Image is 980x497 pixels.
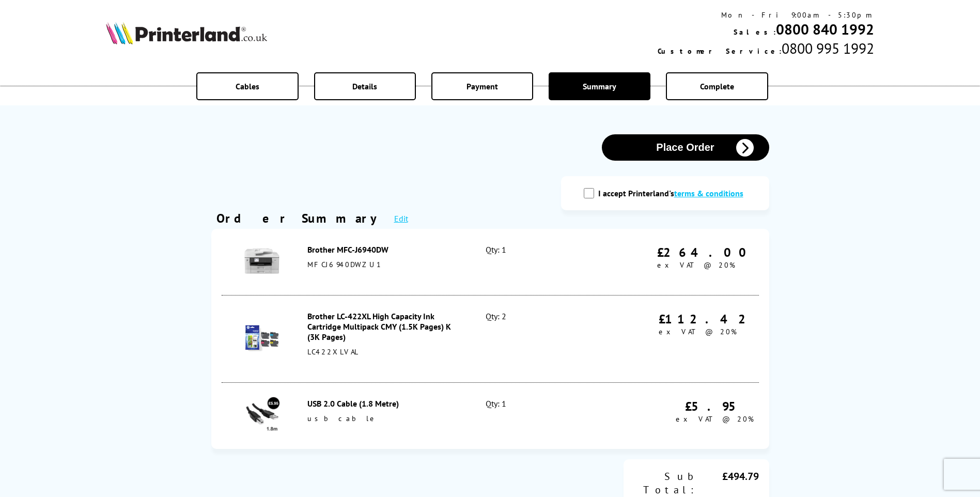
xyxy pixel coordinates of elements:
[782,39,874,58] span: 0800 995 1992
[658,46,782,56] span: Customer Service:
[486,398,593,433] div: Qty: 1
[216,210,384,226] div: Order Summary
[466,81,498,91] span: Payment
[602,134,769,161] button: Place Order
[676,414,754,424] span: ex VAT @ 20%
[634,470,696,496] div: Sub Total:
[307,244,463,255] div: Brother MFC-J6940DW
[657,244,754,260] div: £264.00
[307,414,463,423] div: usbcable
[696,470,759,496] div: £494.79
[394,213,408,224] a: Edit
[486,311,593,367] div: Qty: 2
[307,311,463,342] div: Brother LC-422XL High Capacity Ink Cartridge Multipack CMY (1.5K Pages) K (3K Pages)
[486,244,593,279] div: Qty: 1
[659,327,737,336] span: ex VAT @ 20%
[776,20,874,39] a: 0800 840 1992
[352,81,377,91] span: Details
[734,27,776,37] span: Sales:
[676,398,754,414] div: £5.95
[244,397,280,433] img: USB 2.0 Cable (1.8 Metre)
[236,81,259,91] span: Cables
[674,188,743,198] a: modal_tc
[659,311,754,327] div: £112.42
[244,243,280,279] img: Brother MFC-J6940DW
[307,398,463,409] div: USB 2.0 Cable (1.8 Metre)
[583,81,616,91] span: Summary
[244,320,280,356] img: Brother LC-422XL High Capacity Ink Cartridge Multipack CMY (1.5K Pages) K (3K Pages)
[700,81,734,91] span: Complete
[598,188,749,198] label: I accept Printerland's
[307,260,463,269] div: MFCJ6940DWZU1
[658,10,874,20] div: Mon - Fri 9:00am - 5:30pm
[307,347,463,356] div: LC422XLVAL
[106,22,267,44] img: Printerland Logo
[657,260,735,270] span: ex VAT @ 20%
